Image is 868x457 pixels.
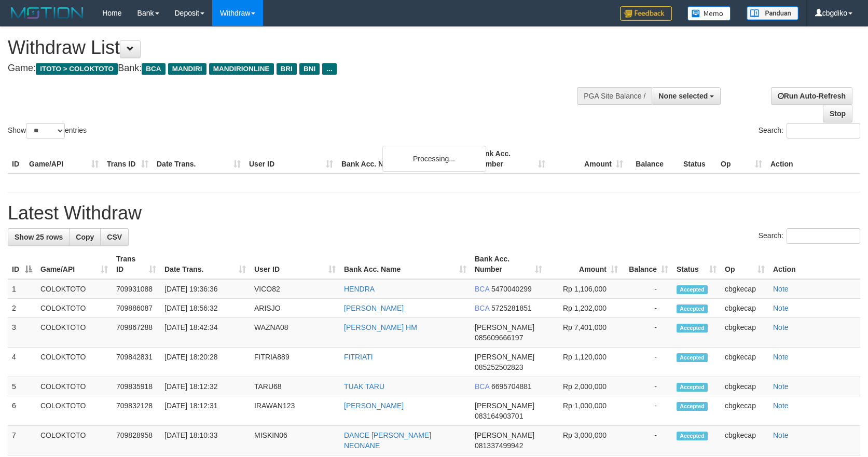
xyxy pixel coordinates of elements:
span: Accepted [677,324,708,333]
td: ARISJO [250,299,340,318]
td: 2 [8,299,36,318]
span: BCA [475,304,489,312]
td: FITRIA889 [250,348,340,377]
button: None selected [652,87,721,105]
a: Note [773,382,789,391]
span: CSV [107,233,122,241]
span: Copy 081337499942 to clipboard [475,441,523,450]
th: Bank Acc. Name [337,144,472,174]
h4: Game: Bank: [8,63,568,74]
td: COLOKTOTO [36,348,112,377]
td: [DATE] 18:56:32 [160,299,250,318]
span: Accepted [677,304,708,313]
div: Processing... [382,146,486,172]
th: Balance: activate to sort column ascending [622,250,672,279]
td: Rp 1,202,000 [546,299,622,318]
span: BCA [142,63,165,75]
a: DANCE [PERSON_NAME] NEONANE [344,431,431,450]
a: Copy [69,228,101,246]
td: - [622,279,672,299]
a: Run Auto-Refresh [771,87,852,105]
span: None selected [658,92,708,100]
td: 5 [8,377,36,396]
th: Trans ID: activate to sort column ascending [112,250,160,279]
span: ... [322,63,336,75]
span: Copy 083164903701 to clipboard [475,412,523,420]
td: cbgkecap [721,377,769,396]
td: - [622,299,672,318]
td: Rp 1,000,000 [546,396,622,426]
td: - [622,377,672,396]
td: 709867288 [112,318,160,348]
th: Balance [627,144,679,174]
td: COLOKTOTO [36,279,112,299]
td: - [622,426,672,455]
td: [DATE] 18:12:32 [160,377,250,396]
th: Game/API [25,144,103,174]
th: Status [679,144,717,174]
span: Copy 085252502823 to clipboard [475,363,523,371]
td: [DATE] 19:36:36 [160,279,250,299]
a: Note [773,401,789,410]
span: BCA [475,285,489,293]
a: Note [773,285,789,293]
td: COLOKTOTO [36,299,112,318]
th: Date Trans.: activate to sort column ascending [160,250,250,279]
span: BCA [475,382,489,391]
th: User ID [245,144,337,174]
td: COLOKTOTO [36,318,112,348]
td: 6 [8,396,36,426]
span: MANDIRIONLINE [209,63,274,75]
select: Showentries [26,123,65,139]
td: COLOKTOTO [36,377,112,396]
th: Bank Acc. Number: activate to sort column ascending [471,250,546,279]
th: Bank Acc. Name: activate to sort column ascending [340,250,471,279]
th: User ID: activate to sort column ascending [250,250,340,279]
a: Note [773,323,789,331]
td: cbgkecap [721,348,769,377]
th: Game/API: activate to sort column ascending [36,250,112,279]
a: Show 25 rows [8,228,70,246]
th: ID: activate to sort column descending [8,250,36,279]
a: Note [773,431,789,439]
td: 3 [8,318,36,348]
td: 709842831 [112,348,160,377]
a: [PERSON_NAME] [344,304,404,312]
span: Copy 5725281851 to clipboard [491,304,532,312]
td: Rp 1,106,000 [546,279,622,299]
td: cbgkecap [721,279,769,299]
td: Rp 2,000,000 [546,377,622,396]
a: Stop [823,105,852,122]
td: cbgkecap [721,299,769,318]
a: CSV [100,228,129,246]
th: Amount: activate to sort column ascending [546,250,622,279]
span: [PERSON_NAME] [475,323,534,331]
span: MANDIRI [168,63,206,75]
a: FITRIATI [344,353,373,361]
a: TUAK TARU [344,382,384,391]
td: IRAWAN123 [250,396,340,426]
th: Action [766,144,860,174]
a: [PERSON_NAME] [344,401,404,410]
td: cbgkecap [721,426,769,455]
td: COLOKTOTO [36,396,112,426]
td: - [622,396,672,426]
th: Trans ID [103,144,153,174]
td: VICO82 [250,279,340,299]
span: Accepted [677,353,708,362]
td: COLOKTOTO [36,426,112,455]
td: 709828958 [112,426,160,455]
label: Search: [759,228,860,244]
input: Search: [787,123,860,139]
span: ITOTO > COLOKTOTO [36,63,118,75]
a: HENDRA [344,285,375,293]
td: cbgkecap [721,318,769,348]
th: ID [8,144,25,174]
span: [PERSON_NAME] [475,401,534,410]
h1: Latest Withdraw [8,203,860,224]
img: Feedback.jpg [620,6,672,21]
td: Rp 1,120,000 [546,348,622,377]
span: Copy 6695704881 to clipboard [491,382,532,391]
td: 709931088 [112,279,160,299]
td: [DATE] 18:42:34 [160,318,250,348]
